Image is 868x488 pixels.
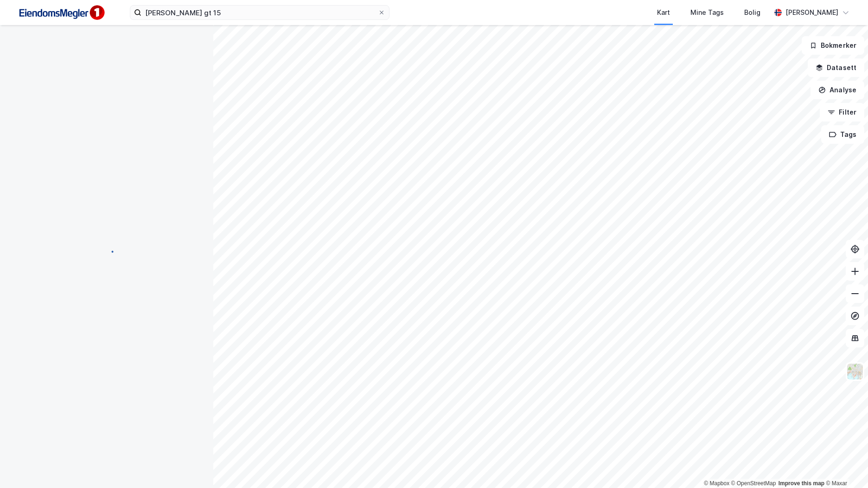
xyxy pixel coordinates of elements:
div: Mine Tags [690,7,724,18]
a: Mapbox [704,480,729,487]
button: Analyse [811,81,864,99]
button: Tags [821,125,864,144]
a: Improve this map [779,480,824,487]
input: Søk på adresse, matrikkel, gårdeiere, leietakere eller personer [141,6,378,19]
img: F4PB6Px+NJ5v8B7XTbfpPpyloAAAAASUVORK5CYII= [15,2,108,23]
div: [PERSON_NAME] [785,7,838,18]
img: Z [846,363,864,380]
div: Bolig [744,7,760,18]
img: spinner.a6d8c91a73a9ac5275cf975e30b51cfb.svg [99,244,114,258]
div: Kart [657,7,670,18]
iframe: Chat Widget [822,443,868,488]
a: OpenStreetMap [731,480,776,487]
div: Kontrollprogram for chat [822,443,868,488]
button: Datasett [808,58,864,77]
button: Bokmerker [802,36,864,55]
button: Filter [820,103,864,122]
